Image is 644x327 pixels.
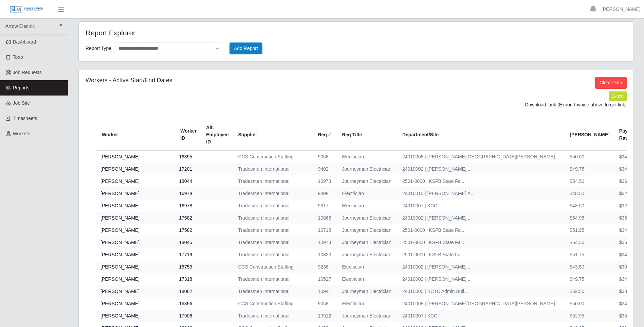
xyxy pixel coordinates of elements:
td: $49.75 [564,273,613,285]
a: [PERSON_NAME] [602,6,641,13]
th: Worker [96,119,175,151]
td: 10823 [312,248,336,261]
h5: Workers - Active Start/End Dates [86,77,443,84]
td: $34.00 [614,297,639,310]
td: Tradesmen International [233,212,312,224]
td: $51.95 [564,224,613,236]
span: (Export Invoice above to get link) [557,102,627,107]
td: 17318 [175,273,201,285]
td: Electrician [336,200,397,212]
td: $35.00 [614,310,639,322]
td: 9402 [312,163,336,175]
td: CCS Construction Staffing [233,150,312,163]
td: $54.50 [564,175,613,187]
button: Add Report [229,42,262,54]
td: Tradesmen International [233,285,312,297]
h4: Report Explorer [86,29,305,37]
td: 17582 [175,212,201,224]
span: Job Requests [13,70,42,75]
th: Req Title [336,119,397,151]
td: $34.00 [614,224,639,236]
td: 24010005 | BCTC Admin Buil... [397,285,564,297]
td: 10941 [312,285,336,297]
td: $52.95 [564,310,613,322]
td: 24010007 | KCC [397,200,564,212]
th: Alt. Employee ID [201,119,233,151]
td: Tradesmen International [233,224,312,236]
td: 10868 [312,212,336,224]
td: Tradesmen International [233,236,312,248]
td: $34.00 [614,248,639,261]
span: Timesheets [13,116,37,121]
td: 18002 [175,285,201,297]
th: Worker ID [175,119,201,151]
td: $38.00 [614,285,639,297]
td: Tradesmen International [233,200,312,212]
span: Todo [13,54,23,60]
th: Req # [312,119,336,151]
td: 2501-0000 | KSFB State Fai... [397,175,564,187]
th: [PERSON_NAME] [564,119,613,151]
td: Tradesmen International [233,248,312,261]
td: [PERSON_NAME] [96,297,175,310]
td: [PERSON_NAME] [96,236,175,248]
td: [PERSON_NAME] [96,212,175,224]
td: 24010008 | [PERSON_NAME][GEOGRAPHIC_DATA][PERSON_NAME]... [397,297,564,310]
td: 17719 [175,248,201,261]
td: 17582 [175,224,201,236]
td: 24010002 | [PERSON_NAME]... [397,273,564,285]
td: 17201 [175,163,201,175]
span: Reports [13,85,30,90]
td: 18044 [175,175,201,187]
td: 18045 [175,236,201,248]
th: Department/Site [397,119,564,151]
td: [PERSON_NAME] [96,175,175,187]
td: [PERSON_NAME] [96,187,175,200]
td: [PERSON_NAME] [96,248,175,261]
td: $34.00 [614,163,639,175]
td: CCS Construction Staffing [233,261,312,273]
td: $52.50 [564,285,613,297]
td: Journeyman Electrician [336,175,397,187]
td: Tradesmen International [233,310,312,322]
td: 16395 [175,150,201,163]
td: [PERSON_NAME] [96,224,175,236]
td: 9058 [312,297,336,310]
td: 17906 [175,310,201,322]
span: Workers [13,131,31,136]
td: 2501-0000 | KSFB State Fai... [397,236,564,248]
td: $54.50 [564,236,613,248]
td: [PERSON_NAME] [96,163,175,175]
td: [PERSON_NAME] [96,273,175,285]
td: 2501-0000 | KSFB State Fai... [397,224,564,236]
td: Journeyman Electrician [336,248,397,261]
td: $34.00 [614,273,639,285]
td: 10527 [312,273,336,285]
td: Journeyman Electrician [336,163,397,175]
img: SLM Logo [10,6,43,13]
td: [PERSON_NAME] [96,285,175,297]
td: 10973 [312,236,336,248]
td: $34.00 [614,150,639,163]
td: $36.00 [614,212,639,224]
td: 16759 [175,261,201,273]
td: Journeyman Electrician [336,212,397,224]
td: CCS Construction Staffing [233,297,312,310]
td: 24010002 | [PERSON_NAME]... [397,261,564,273]
td: 24010002 | [PERSON_NAME]... [397,163,564,175]
td: 9317 [312,200,336,212]
td: $43.50 [564,261,613,273]
td: $36.00 [614,175,639,187]
td: $54.95 [564,212,613,224]
td: 24010008 | [PERSON_NAME][GEOGRAPHIC_DATA][PERSON_NAME]... [397,150,564,163]
td: 16978 [175,200,201,212]
td: Tradesmen International [233,187,312,200]
td: Journeyman Electrician [336,236,397,248]
td: $50.00 [564,150,613,163]
td: Journeyman Electrician [336,224,397,236]
td: $51.75 [564,248,613,261]
span: Dashboard [13,39,36,45]
td: 9058 [312,150,336,163]
td: $32.00 [614,187,639,200]
td: 24010002 | [PERSON_NAME]... [397,212,564,224]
